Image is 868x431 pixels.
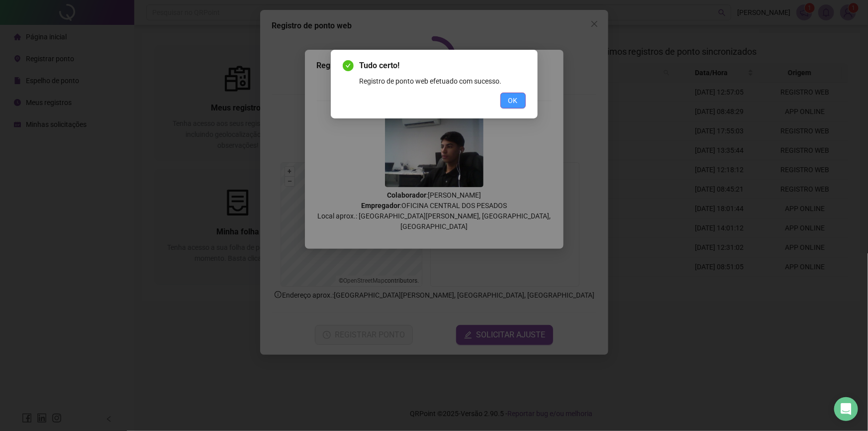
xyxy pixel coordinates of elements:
span: OK [508,95,518,106]
button: OK [500,93,526,108]
span: Tudo certo! [360,60,526,72]
div: Registro de ponto web efetuado com sucesso. [360,76,526,87]
span: check-circle [343,60,354,71]
div: Open Intercom Messenger [834,397,858,421]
